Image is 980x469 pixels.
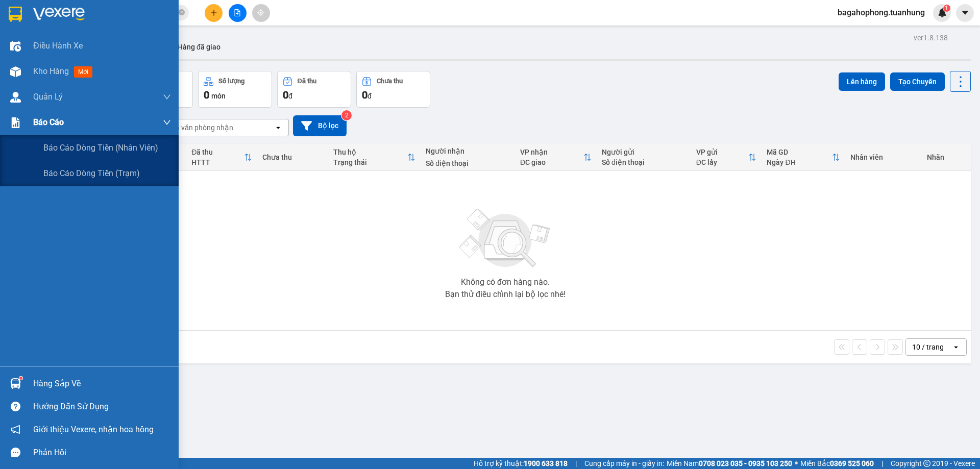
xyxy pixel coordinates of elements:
[515,144,597,171] th: Toggle SortBy
[377,78,403,85] div: Chưa thu
[691,144,762,171] th: Toggle SortBy
[211,92,226,100] span: món
[881,458,883,469] span: |
[520,148,583,156] div: VP nhận
[229,4,247,22] button: file-add
[333,158,407,166] div: Trạng thái
[257,9,264,16] span: aim
[426,147,510,155] div: Người nhận
[767,158,832,166] div: Ngày ĐH
[461,278,550,286] div: Không có đơn hàng nào.
[11,402,20,411] span: question-circle
[10,378,21,389] img: warehouse-icon
[795,461,798,465] span: ⚪️
[328,144,421,171] th: Toggle SortBy
[952,343,960,351] svg: open
[696,148,749,156] div: VP gửi
[262,153,323,161] div: Chưa thu
[252,4,270,22] button: aim
[33,376,171,391] div: Hàng sắp về
[186,144,257,171] th: Toggle SortBy
[33,66,69,76] span: Kho hàng
[943,5,950,12] sup: 1
[956,4,974,22] button: caret-down
[191,158,244,166] div: HTTT
[43,141,158,154] span: Báo cáo dòng tiền (nhân viên)
[10,41,21,52] img: warehouse-icon
[584,458,664,469] span: Cung cấp máy in - giấy in:
[767,148,832,156] div: Mã GD
[762,144,845,171] th: Toggle SortBy
[204,89,209,101] span: 0
[341,110,352,120] sup: 2
[850,153,916,161] div: Nhân viên
[169,35,229,59] button: Hàng đã giao
[362,89,367,101] span: 0
[333,148,407,156] div: Thu hộ
[912,342,944,352] div: 10 / trang
[33,116,64,129] span: Báo cáo
[74,66,92,78] span: mới
[163,122,233,133] div: Chọn văn phòng nhận
[890,72,945,91] button: Tạo Chuyến
[602,158,686,166] div: Số điện thoại
[10,92,21,103] img: warehouse-icon
[696,158,749,166] div: ĐC lấy
[234,9,241,16] span: file-add
[938,8,947,17] img: icon-new-feature
[445,290,566,299] div: Bạn thử điều chỉnh lại bộ lọc nhé!
[198,71,272,108] button: Số lượng0món
[274,124,282,132] svg: open
[602,148,686,156] div: Người gửi
[454,203,556,274] img: svg+xml;base64,PHN2ZyBjbGFzcz0ibGlzdC1wbHVnX19zdmciIHhtbG5zPSJodHRwOi8vd3d3LnczLm9yZy8yMDAwL3N2Zy...
[179,9,185,15] span: close-circle
[11,448,20,457] span: message
[927,153,966,161] div: Nhãn
[367,92,372,100] span: đ
[33,399,171,414] div: Hướng dẫn sử dụng
[10,117,21,128] img: solution-icon
[839,72,885,91] button: Lên hàng
[11,425,20,434] span: notification
[829,6,933,19] span: bagahophong.tuanhung
[474,458,568,469] span: Hỗ trợ kỹ thuật:
[914,32,948,43] div: ver 1.8.138
[961,8,970,17] span: caret-down
[575,458,577,469] span: |
[10,66,21,77] img: warehouse-icon
[830,459,874,467] strong: 0369 525 060
[288,92,292,100] span: đ
[667,458,792,469] span: Miền Nam
[9,7,22,22] img: logo-vxr
[923,460,930,467] span: copyright
[33,445,171,460] div: Phản hồi
[19,377,22,380] sup: 1
[699,459,792,467] strong: 0708 023 035 - 0935 103 250
[945,5,948,12] span: 1
[298,78,316,85] div: Đã thu
[179,8,185,18] span: close-circle
[277,71,351,108] button: Đã thu0đ
[524,459,568,467] strong: 1900 633 818
[356,71,430,108] button: Chưa thu0đ
[43,167,140,180] span: Báo cáo dòng tiền (trạm)
[210,9,217,16] span: plus
[163,118,171,127] span: down
[191,148,244,156] div: Đã thu
[33,423,154,436] span: Giới thiệu Vexere, nhận hoa hồng
[520,158,583,166] div: ĐC giao
[33,90,63,103] span: Quản Lý
[426,159,510,167] div: Số điện thoại
[163,93,171,101] span: down
[293,115,347,136] button: Bộ lọc
[218,78,244,85] div: Số lượng
[205,4,223,22] button: plus
[283,89,288,101] span: 0
[33,39,83,52] span: Điều hành xe
[800,458,874,469] span: Miền Bắc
